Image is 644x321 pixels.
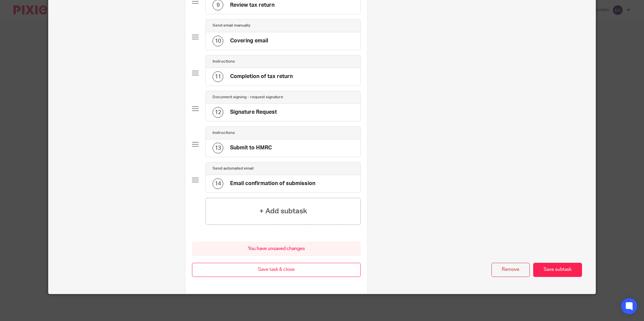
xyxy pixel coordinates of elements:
[230,144,272,151] h4: Submit to HMRC
[213,23,250,28] h4: Send email manually
[213,59,235,64] h4: Instructions
[230,2,275,9] h4: Review tax return
[192,263,361,277] button: Save task & close
[230,180,315,187] h4: Email confirmation of submission
[213,178,223,189] div: 14
[230,73,293,80] h4: Completion of tax return
[213,130,235,136] h4: Instructions
[192,242,361,256] div: You have unsaved changes
[213,166,254,171] h4: Send automated email
[213,107,223,118] div: 12
[230,109,277,116] h4: Signature Request
[259,206,307,216] h4: + Add subtask
[213,71,223,82] div: 11
[533,263,582,277] button: Save subtask
[213,143,223,153] div: 13
[230,37,268,44] h4: Covering email
[213,95,283,100] h4: Document signing - request signature
[213,36,223,46] div: 10
[491,263,530,277] button: Remove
